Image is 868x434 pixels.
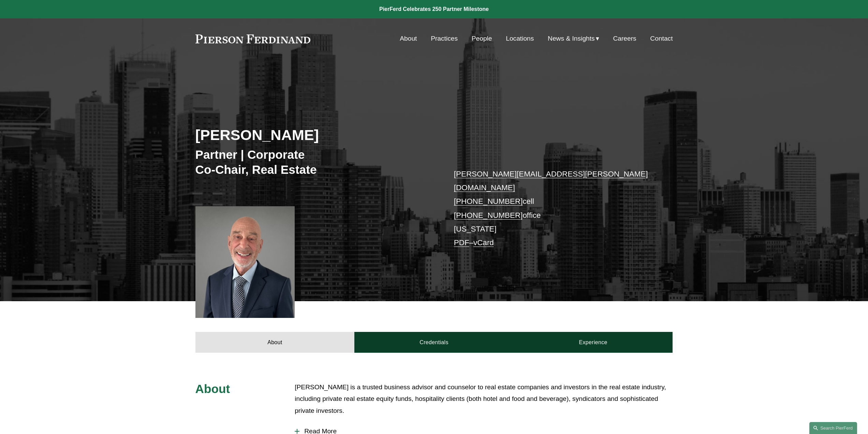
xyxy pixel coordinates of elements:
a: [PHONE_NUMBER] [454,197,523,206]
a: About [400,32,417,45]
h2: [PERSON_NAME] [195,126,434,144]
a: Contact [650,32,673,45]
p: cell office [US_STATE] – [454,167,653,250]
a: People [472,32,492,45]
span: News & Insights [548,33,595,45]
a: Practices [431,32,458,45]
a: vCard [473,238,494,247]
h3: Partner | Corporate Co-Chair, Real Estate [195,147,434,177]
a: Careers [613,32,636,45]
a: [PHONE_NUMBER] [454,211,523,220]
a: PDF [454,238,469,247]
a: Credentials [354,332,514,352]
a: About [195,332,355,352]
a: folder dropdown [548,32,599,45]
a: [PERSON_NAME][EMAIL_ADDRESS][PERSON_NAME][DOMAIN_NAME] [454,170,648,192]
a: Search this site [809,422,857,434]
a: Locations [506,32,534,45]
p: [PERSON_NAME] is a trusted business advisor and counselor to real estate companies and investors ... [295,381,673,417]
span: About [195,382,230,395]
a: Experience [514,332,673,352]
